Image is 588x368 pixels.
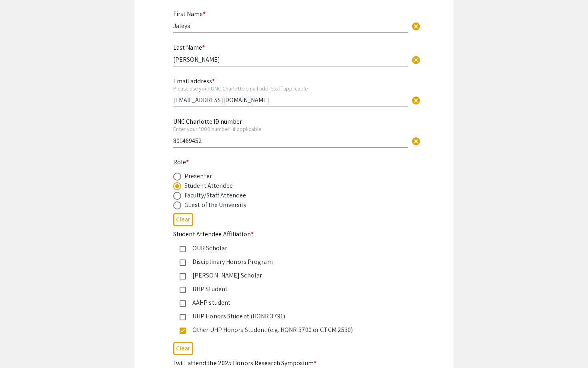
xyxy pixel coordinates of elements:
div: Please use your UNC Charlotte email address if applicable [173,85,408,92]
div: Enter your "800 number" if applicable [173,125,408,133]
div: Student Attendee [184,181,233,191]
mat-label: First Name [173,10,206,18]
button: Clear [408,92,424,108]
div: AAHP student [186,298,396,308]
div: BHP Student [186,284,396,294]
button: Clear [408,133,424,149]
div: Presenter [184,171,212,181]
button: Clear [408,18,424,34]
mat-label: Last Name [173,43,205,52]
input: Type Here [173,55,408,64]
input: Type Here [173,137,408,145]
div: OUR Scholar [186,243,396,253]
div: Faculty/Staff Attendee [184,191,246,200]
button: Clear [408,51,424,67]
mat-label: Email address [173,77,215,85]
div: Other UHP Honors Student (e.g. HONR 3700 or CTCM 2530) [186,325,396,335]
span: cancel [411,22,421,31]
span: cancel [411,137,421,146]
input: Type Here [173,22,408,30]
iframe: Chat [6,332,34,362]
mat-label: Student Attendee Affiliation [173,230,254,238]
div: Guest of the University [184,200,246,210]
mat-label: I will attend the 2025 Honors Research Symposium [173,359,316,367]
input: Type Here [173,96,408,104]
button: Clear [173,342,193,355]
div: [PERSON_NAME] Scholar [186,271,396,280]
mat-label: UNC Charlotte ID number [173,117,242,126]
div: UHP Honors Student (HONR 3791) [186,312,396,321]
span: cancel [411,55,421,65]
div: Disciplinary Honors Program [186,257,396,267]
span: cancel [411,96,421,105]
button: Clear [173,213,193,226]
mat-label: Role [173,158,189,166]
